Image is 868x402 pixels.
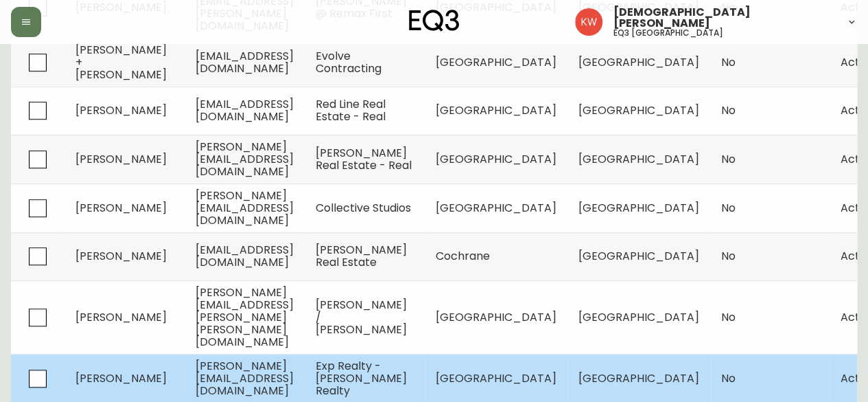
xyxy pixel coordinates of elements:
span: [GEOGRAPHIC_DATA] [578,54,699,70]
span: [EMAIL_ADDRESS][DOMAIN_NAME] [196,96,294,124]
span: [GEOGRAPHIC_DATA] [436,54,556,70]
span: No [721,151,736,167]
span: [PERSON_NAME] [75,248,167,264]
span: [PERSON_NAME][EMAIL_ADDRESS][DOMAIN_NAME] [196,358,294,399]
span: [PERSON_NAME] [75,151,167,167]
span: Cochrane [436,248,490,264]
span: Red Line Real Estate - Real [316,96,386,124]
span: [PERSON_NAME][EMAIL_ADDRESS][DOMAIN_NAME] [196,139,294,179]
span: [GEOGRAPHIC_DATA] [436,309,556,325]
span: [PERSON_NAME] Real Estate [316,242,407,270]
span: [GEOGRAPHIC_DATA] [578,200,699,216]
span: [GEOGRAPHIC_DATA] [436,370,556,386]
span: [GEOGRAPHIC_DATA] [578,248,699,264]
span: [PERSON_NAME] [75,370,167,386]
span: [PERSON_NAME][EMAIL_ADDRESS][DOMAIN_NAME] [196,188,294,228]
span: [GEOGRAPHIC_DATA] [578,370,699,386]
span: No [721,102,736,118]
span: Evolve Contracting [316,48,382,76]
span: [PERSON_NAME] + [PERSON_NAME] [75,42,167,82]
span: [GEOGRAPHIC_DATA] [578,151,699,167]
span: [GEOGRAPHIC_DATA] [578,309,699,325]
span: [PERSON_NAME] [75,309,167,325]
span: [GEOGRAPHIC_DATA] [436,151,556,167]
span: [EMAIL_ADDRESS][DOMAIN_NAME] [196,242,294,270]
span: [PERSON_NAME] [75,102,167,118]
img: f33162b67396b0982c40ce2a87247151 [575,8,602,36]
span: No [721,309,736,325]
span: No [721,248,736,264]
span: [GEOGRAPHIC_DATA] [578,102,699,118]
span: No [721,200,736,216]
span: [PERSON_NAME] / [PERSON_NAME] [316,297,407,337]
span: Exp Realty - [PERSON_NAME] Realty [316,358,407,399]
span: [GEOGRAPHIC_DATA] [436,200,556,216]
h5: eq3 [GEOGRAPHIC_DATA] [613,29,723,37]
span: [GEOGRAPHIC_DATA] [436,102,556,118]
span: [PERSON_NAME] Real Estate - Real [316,145,412,173]
span: Collective Studios [316,200,411,216]
span: [DEMOGRAPHIC_DATA][PERSON_NAME] [613,7,835,29]
span: [PERSON_NAME] [75,200,167,216]
img: logo [409,10,460,32]
span: No [721,370,736,386]
span: No [721,54,736,70]
span: [PERSON_NAME][EMAIL_ADDRESS][PERSON_NAME][PERSON_NAME][DOMAIN_NAME] [196,284,294,350]
span: [EMAIL_ADDRESS][DOMAIN_NAME] [196,48,294,76]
